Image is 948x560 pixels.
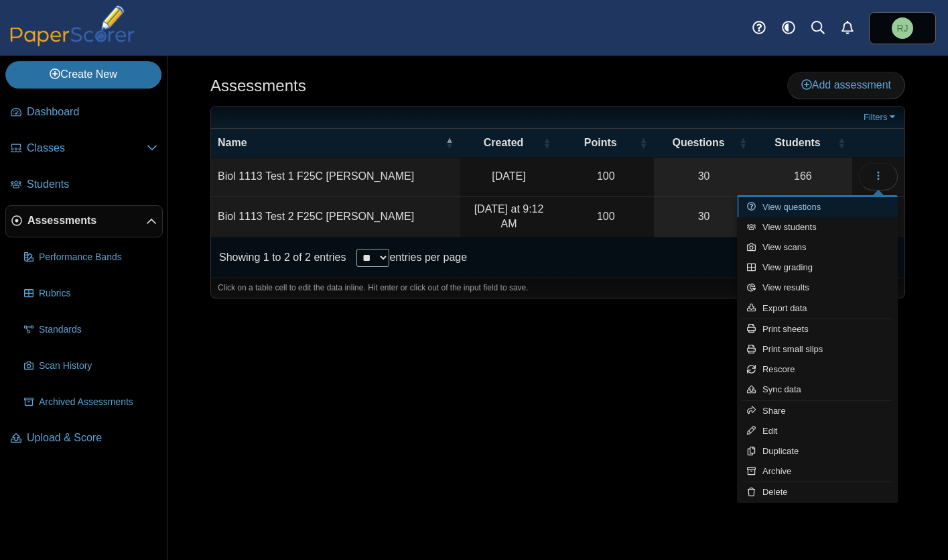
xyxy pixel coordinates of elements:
[19,350,163,382] a: Scan History
[543,136,551,150] span: Created : Activate to sort
[5,205,163,237] a: Assessments
[737,237,898,258] a: View scans
[210,74,306,97] h1: Assessments
[27,213,146,228] span: Assessments
[737,421,898,441] a: Edit
[19,314,163,346] a: Standards
[739,136,747,150] span: Questions : Activate to sort
[754,158,852,195] a: 166
[737,359,898,380] a: Rescore
[5,5,139,46] img: PaperScorer
[5,133,163,165] a: Classes
[27,177,157,192] span: Students
[801,79,891,91] span: Add assessment
[211,197,460,238] td: Biol 1113 Test 2 F25C [PERSON_NAME]
[737,278,898,298] a: View results
[787,72,905,99] a: Add assessment
[39,396,157,409] span: Archived Assessments
[896,23,908,33] span: Richard Jones
[492,170,525,182] time: Sep 5, 2025 at 11:06 AM
[39,323,157,337] span: Standards
[5,169,163,201] a: Students
[892,17,913,39] span: Richard Jones
[27,105,157,119] span: Dashboard
[833,13,862,43] a: Alerts
[737,197,898,217] a: View questions
[467,135,541,150] span: Created
[737,441,898,461] a: Duplicate
[19,278,163,310] a: Rubrics
[654,158,754,195] a: 30
[737,339,898,359] a: Print small slips
[737,298,898,319] a: Export data
[564,135,636,150] span: Points
[5,37,139,48] a: PaperScorer
[19,386,163,418] a: Archived Assessments
[737,380,898,400] a: Sync data
[27,141,147,156] span: Classes
[474,203,544,229] time: Oct 1, 2025 at 9:12 AM
[760,135,835,150] span: Students
[639,136,647,150] span: Points : Activate to sort
[737,482,898,502] a: Delete
[737,461,898,482] a: Archive
[211,278,904,298] div: Click on a table cell to edit the data inline. Hit enter or click out of the input field to save.
[446,136,454,150] span: Name : Activate to invert sorting
[218,135,443,150] span: Name
[557,158,654,196] td: 100
[869,12,936,44] a: Richard Jones
[19,241,163,274] a: Performance Bands
[557,197,654,238] td: 100
[661,135,736,150] span: Questions
[5,61,161,88] a: Create New
[211,237,346,278] div: Showing 1 to 2 of 2 entries
[837,136,845,150] span: Students : Activate to sort
[737,401,898,421] a: Share
[39,287,157,300] span: Rubrics
[5,97,163,129] a: Dashboard
[389,251,467,263] label: entries per page
[737,258,898,278] a: View grading
[211,158,460,196] td: Biol 1113 Test 1 F25C [PERSON_NAME]
[39,359,157,373] span: Scan History
[654,197,754,237] a: 30
[737,319,898,339] a: Print sheets
[27,431,157,445] span: Upload & Score
[737,217,898,237] a: View students
[5,423,163,455] a: Upload & Score
[39,251,157,264] span: Performance Bands
[860,111,901,124] a: Filters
